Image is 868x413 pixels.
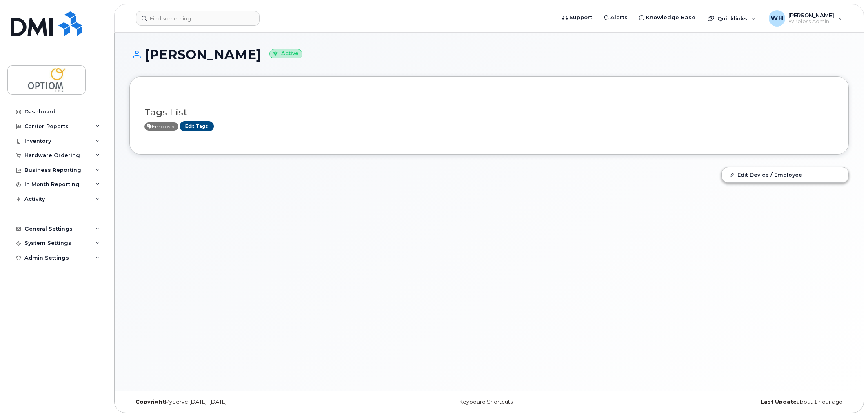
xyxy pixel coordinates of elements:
span: Active [144,122,178,131]
a: Edit Tags [180,121,214,131]
small: Active [269,49,302,58]
h3: Tags List [144,107,834,118]
div: MyServe [DATE]–[DATE] [129,399,369,405]
div: about 1 hour ago [609,399,849,405]
strong: Copyright [135,399,165,405]
a: Keyboard Shortcuts [459,399,513,405]
h1: [PERSON_NAME] [129,47,849,62]
a: Edit Device / Employee [722,167,848,182]
strong: Last Update [761,399,797,405]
